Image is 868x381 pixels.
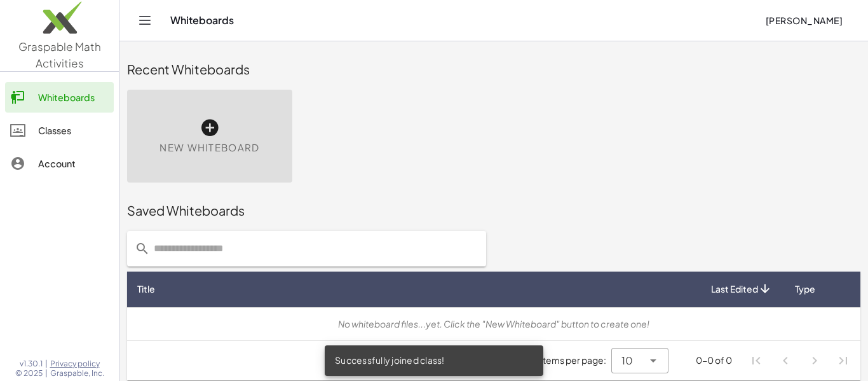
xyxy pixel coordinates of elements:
[696,354,732,367] div: 0-0 of 0
[540,354,611,367] span: Items per page:
[45,368,48,378] span: |
[38,156,109,171] div: Account
[20,359,43,369] span: v1.30.1
[137,282,155,296] span: Title
[137,317,850,331] div: No whiteboard files...yet. Click the "New Whiteboard" button to create one!
[325,345,543,376] div: Successfully joined class!
[18,39,101,70] span: Graspable Math Activities
[765,15,843,26] span: [PERSON_NAME]
[50,359,104,369] a: Privacy policy
[38,123,109,138] div: Classes
[755,9,853,32] button: [PERSON_NAME]
[5,148,114,179] a: Account
[38,90,109,105] div: Whiteboards
[795,282,815,296] span: Type
[135,241,150,256] i: prepended action
[50,368,104,378] span: Graspable, Inc.
[159,141,259,155] span: New Whiteboard
[5,115,114,146] a: Classes
[15,368,43,378] span: © 2025
[135,10,155,31] button: Toggle navigation
[127,202,860,219] div: Saved Whiteboards
[127,60,860,78] div: Recent Whiteboards
[711,282,758,296] span: Last Edited
[45,359,48,369] span: |
[621,353,633,368] span: 10
[742,346,858,375] nav: Pagination Navigation
[5,82,114,113] a: Whiteboards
